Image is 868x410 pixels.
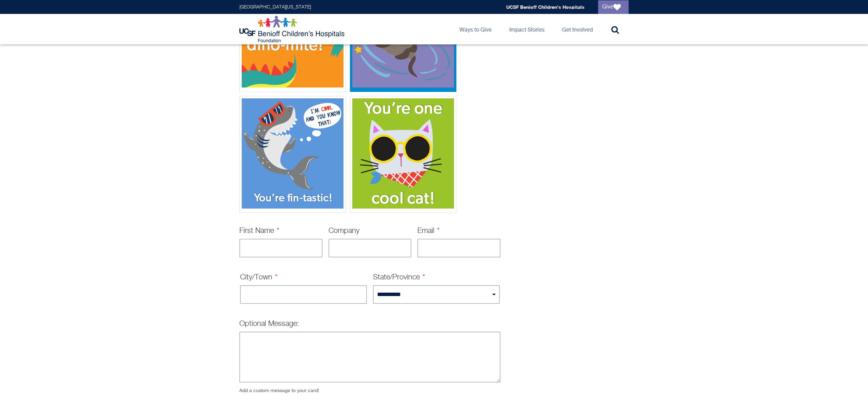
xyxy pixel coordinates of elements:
label: State/Province [373,274,425,281]
img: Cat [352,98,454,209]
div: Cat [350,96,456,213]
a: Impact Stories [504,14,550,44]
a: Give [598,0,629,14]
label: Company [329,227,359,235]
a: Ways to Give [454,14,497,44]
a: Get Involved [557,14,598,44]
div: Add a custom message to your card! [239,387,500,402]
a: [GEOGRAPHIC_DATA][US_STATE] [239,5,311,9]
div: Shark [239,96,346,213]
img: Shark [242,98,343,209]
label: City/Town [240,274,278,281]
label: First Name [239,227,279,235]
img: Logo for UCSF Benioff Children's Hospitals Foundation [239,16,346,43]
a: UCSF Benioff Children's Hospitals [506,4,585,10]
label: Email [417,227,440,235]
label: Optional Message: [239,320,299,328]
